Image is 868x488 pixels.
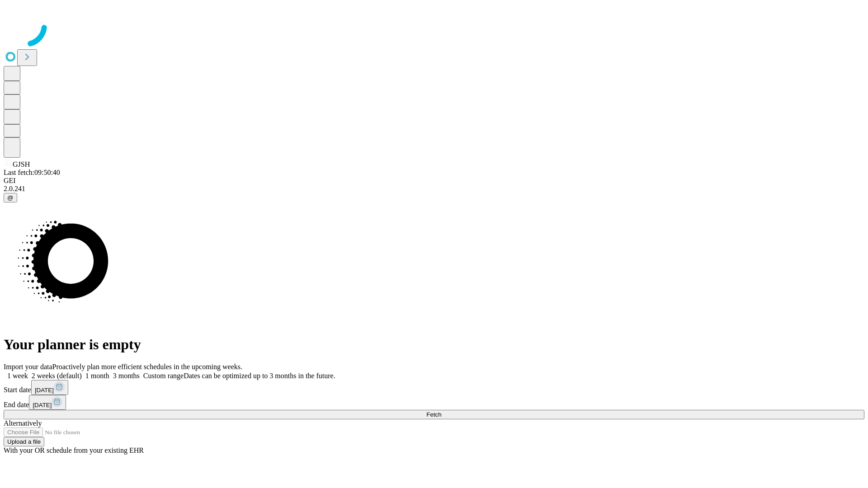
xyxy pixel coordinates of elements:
[4,185,864,193] div: 2.0.241
[113,372,140,380] span: 3 months
[13,160,30,168] span: GJSH
[4,380,864,395] div: Start date
[85,372,109,380] span: 1 month
[52,363,242,371] span: Proactively plan more efficient schedules in the upcoming weeks.
[4,363,52,371] span: Import your data
[184,372,335,380] span: Dates can be optimized up to 3 months in the future.
[32,372,82,380] span: 2 weeks (default)
[33,402,52,408] span: [DATE]
[4,336,864,353] h1: Your planner is empty
[35,387,54,394] span: [DATE]
[4,437,44,446] button: Upload a file
[426,411,441,418] span: Fetch
[31,380,68,395] button: [DATE]
[4,395,864,410] div: End date
[29,395,66,410] button: [DATE]
[4,419,42,427] span: Alternatively
[143,372,184,380] span: Custom range
[4,446,144,454] span: With your OR schedule from your existing EHR
[4,177,864,185] div: GEI
[7,372,28,380] span: 1 week
[7,194,14,201] span: @
[4,169,60,176] span: Last fetch: 09:50:40
[4,193,17,202] button: @
[4,410,864,419] button: Fetch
